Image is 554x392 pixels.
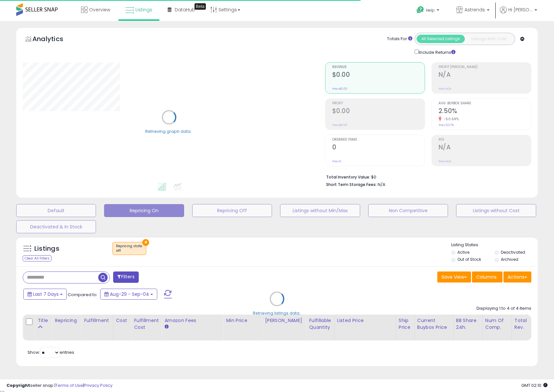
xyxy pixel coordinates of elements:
[332,107,425,116] h2: $0.00
[439,71,531,80] h2: N/A
[326,174,370,180] b: Total Inventory Value:
[145,128,193,134] div: Retrieving graph data..
[439,102,531,105] span: Avg. Buybox Share
[332,65,425,69] span: Revenue
[175,6,195,13] span: DataHub
[326,182,377,187] b: Short Term Storage Fees:
[332,71,425,80] h2: $0.00
[387,36,412,42] div: Totals For
[521,382,548,388] span: 2025-09-12 02:10 GMT
[439,138,531,142] span: ROI
[410,48,463,56] div: Include Returns
[136,6,152,13] span: Listings
[426,7,435,13] span: Help
[439,65,531,69] span: Profit [PERSON_NAME]
[280,204,360,217] button: Listings without Min/Max
[500,6,537,21] a: Hi [PERSON_NAME]
[332,159,341,163] small: Prev: 0
[326,173,526,180] li: $0
[194,3,206,10] div: Tooltip anchor
[439,159,451,163] small: Prev: N/A
[55,382,83,388] a: Terms of Use
[332,102,425,105] span: Profit
[104,204,184,217] button: Repricing On
[439,87,451,91] small: Prev: N/A
[417,35,465,43] button: All Selected Listings
[456,204,536,217] button: Listings without Cost
[332,138,425,142] span: Ordered Items
[16,220,96,233] button: Deactivated & In Stock
[439,123,454,127] small: Prev: 5.07%
[368,204,448,217] button: Non Competitive
[192,204,272,217] button: Repricing Off
[89,6,110,13] span: Overview
[416,6,424,14] i: Get Help
[439,107,531,116] h2: 2.50%
[508,6,533,13] span: Hi [PERSON_NAME]
[465,6,485,13] span: Astrends
[378,181,385,188] span: N/A
[332,87,348,91] small: Prev: $0.00
[332,123,348,127] small: Prev: $0.00
[6,382,30,388] strong: Copyright
[253,310,301,316] div: Retrieving listings data..
[439,144,531,152] h2: N/A
[465,35,513,43] button: Listings With Cost
[411,1,446,21] a: Help
[84,382,112,388] a: Privacy Policy
[332,144,425,152] h2: 0
[442,117,459,121] small: -50.69%
[6,383,112,389] div: seller snap | |
[16,204,96,217] button: Default
[32,34,76,45] h5: Analytics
